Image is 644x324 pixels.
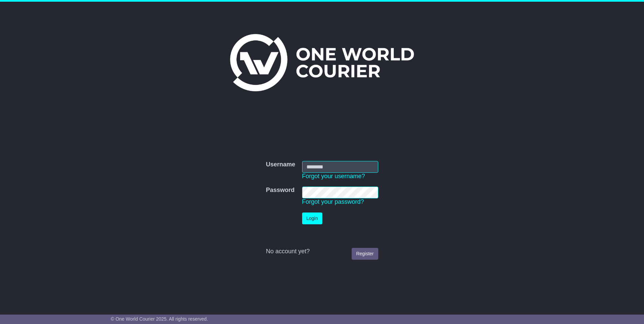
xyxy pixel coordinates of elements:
a: Forgot your password? [302,198,364,205]
span: © One World Courier 2025. All rights reserved. [111,316,208,322]
button: Login [302,213,322,224]
a: Register [352,248,378,260]
label: Username [266,161,295,168]
a: Forgot your username? [302,173,365,180]
img: One World [230,34,414,91]
div: No account yet? [266,248,378,255]
label: Password [266,187,294,194]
